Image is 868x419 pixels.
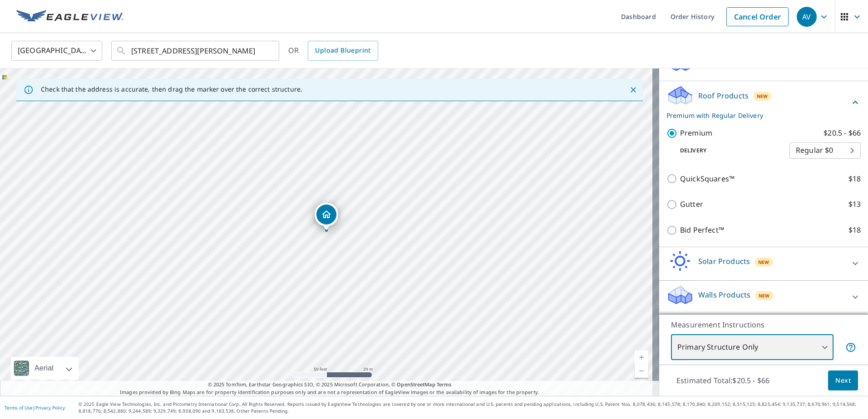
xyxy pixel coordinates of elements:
span: Upload Blueprint [315,45,370,56]
a: Terms of Use [5,404,33,411]
a: OpenStreetMap [397,381,435,388]
p: © 2025 Eagle View Technologies, Inc. and Pictometry International Corp. All Rights Reserved. Repo... [79,401,863,414]
p: | [5,405,65,410]
p: Bid Perfect™ [680,224,724,236]
div: Solar ProductsNew [666,251,861,277]
div: Primary Structure Only [671,335,833,360]
span: New [757,93,768,100]
div: OR [288,41,378,61]
img: EV Logo [16,10,123,24]
button: Next [828,370,858,391]
p: Check that the address is accurate, then drag the marker over the correct structure. [41,85,302,93]
p: Premium with Regular Delivery [666,111,850,120]
div: Dropped pin, building 1, Residential property, 13315 Aurora Dr Ely, MN 55731 [315,203,338,231]
span: Your report will include only the primary structure on the property. For example, a detached gara... [845,342,856,353]
div: Aerial [11,357,79,380]
span: Next [835,375,851,386]
p: Roof Products [698,90,749,101]
p: $18 [848,173,861,185]
a: Upload Blueprint [308,41,378,61]
p: QuickSquares™ [680,173,735,185]
p: Measurement Instructions [671,319,856,330]
button: Close [627,84,639,96]
p: Walls Products [698,289,750,300]
a: Privacy Policy [35,404,65,411]
a: Current Level 19, Zoom Out [635,364,648,378]
a: Cancel Order [726,7,789,26]
div: AV [797,7,817,27]
div: Walls ProductsNew [666,284,861,310]
span: New [759,292,770,299]
div: Regular $0 [789,138,861,163]
p: Estimated Total: $20.5 - $66 [669,370,777,390]
p: Solar Products [698,256,750,267]
div: [GEOGRAPHIC_DATA] [11,38,102,63]
div: Aerial [32,357,56,380]
p: $20.5 - $66 [824,127,861,139]
div: Roof ProductsNewPremium with Regular Delivery [666,85,861,120]
a: Current Level 19, Zoom In [635,351,648,364]
p: $18 [848,224,861,236]
p: $13 [848,199,861,210]
p: Premium [680,127,712,139]
span: New [758,258,769,266]
span: © 2025 TomTom, Earthstar Geographics SIO, © 2025 Microsoft Corporation, © [208,381,452,389]
input: Search by address or latitude-longitude [131,38,261,63]
p: Delivery [666,146,789,155]
a: Terms [437,381,452,388]
p: Gutter [680,199,703,210]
